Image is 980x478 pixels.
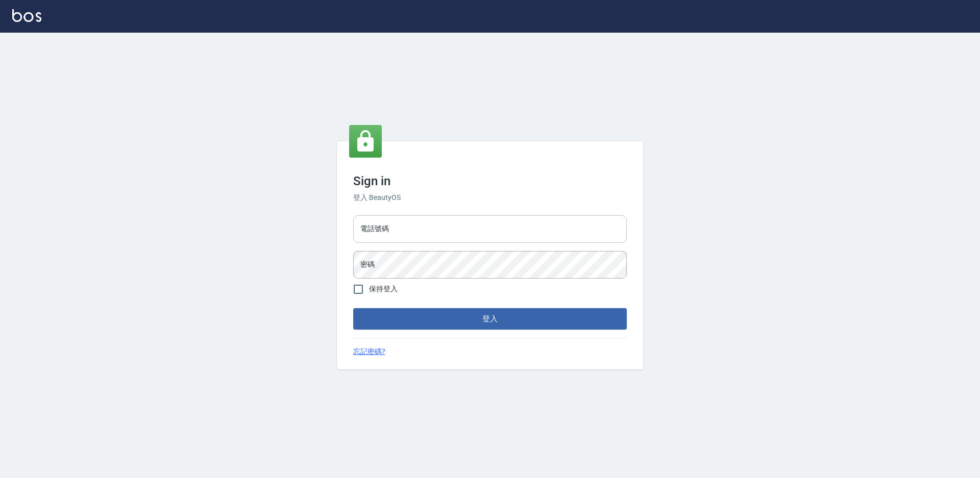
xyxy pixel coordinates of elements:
span: 保持登入 [369,284,398,294]
h6: 登入 BeautyOS [353,192,627,203]
button: 登入 [353,308,627,330]
a: 忘記密碼? [353,346,385,357]
img: Logo [12,9,41,22]
h3: Sign in [353,174,627,188]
